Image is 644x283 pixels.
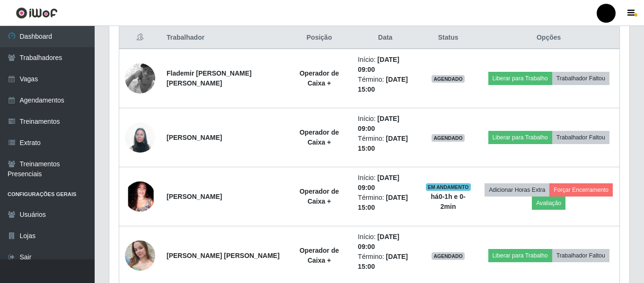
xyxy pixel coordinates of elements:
span: EM ANDAMENTO [426,183,471,191]
img: 1743980608133.jpeg [125,235,155,275]
img: 1742864590571.jpeg [125,181,155,212]
strong: Flademir [PERSON_NAME] [PERSON_NAME] [167,69,252,87]
li: Término: [358,75,413,94]
strong: [PERSON_NAME] [167,134,222,141]
span: AGENDADO [432,75,465,83]
th: Data [352,27,418,49]
li: Início: [358,114,413,134]
strong: Operador de Caixa + [300,188,339,205]
strong: [PERSON_NAME] [167,193,222,200]
strong: Operador de Caixa + [300,69,339,87]
img: 1677862473540.jpeg [125,51,155,105]
img: 1712327669024.jpeg [125,117,155,157]
time: [DATE] 09:00 [358,115,399,132]
time: [DATE] 09:00 [358,56,399,73]
span: AGENDADO [432,252,465,260]
button: Trabalhador Faltou [552,249,609,262]
button: Trabalhador Faltou [552,131,609,144]
li: Término: [358,193,413,213]
strong: há 0-1 h e 0-2 min [431,193,466,210]
button: Trabalhador Faltou [552,72,609,85]
button: Forçar Encerramento [549,183,613,197]
button: Liberar para Trabalho [488,131,552,144]
button: Liberar para Trabalho [488,72,552,85]
span: AGENDADO [432,134,465,142]
img: CoreUI Logo [16,7,58,19]
button: Liberar para Trabalho [488,249,552,262]
li: Início: [358,55,413,75]
li: Término: [358,134,413,154]
th: Posição [286,27,353,49]
li: Início: [358,173,413,193]
th: Opções [478,27,619,49]
strong: Operador de Caixa + [300,247,339,264]
li: Término: [358,252,413,272]
th: Trabalhador [161,27,286,49]
time: [DATE] 09:00 [358,233,399,250]
li: Início: [358,232,413,252]
button: Avaliação [532,197,565,210]
strong: [PERSON_NAME] [PERSON_NAME] [167,252,280,259]
strong: Operador de Caixa + [300,129,339,146]
time: [DATE] 09:00 [358,174,399,191]
button: Adicionar Horas Extra [485,183,549,197]
th: Status [418,27,478,49]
